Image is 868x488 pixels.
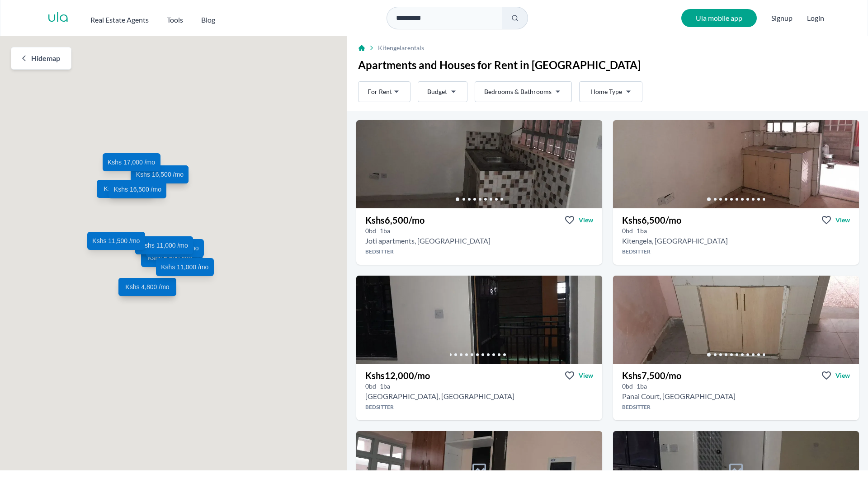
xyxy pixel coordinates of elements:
[356,276,602,364] img: Bedsitter for rent - Kshs 12,000/mo - in Kitengela around Sajo Heights, Kitengela, Kenya, Kajiado...
[378,43,424,52] span: Kitengela rentals
[31,53,60,64] span: Hide map
[365,235,491,246] h2: Bedsitter for rent in Kitengela - Kshs 6,500/mo -Joti apartments, Kitengela, Kenya, Kajiado Count...
[131,165,189,183] a: Kshs 16,500 /mo
[92,236,140,245] span: Kshs 11,500 /mo
[365,391,514,402] h2: Bedsitter for rent in Kitengela - Kshs 12,000/mo -Sajo Heights, Kitengela, Kenya, Kajiado County ...
[141,241,188,250] span: Kshs 11,000 /mo
[835,216,850,225] span: View
[365,369,430,382] h3: Kshs 12,000 /mo
[613,276,859,364] img: Bedsitter for rent - Kshs 7,500/mo - in Kitengela Panai Court, Kitengela, Kenya, Kajiado County -...
[167,11,183,25] button: Tools
[47,10,69,26] a: ula
[118,277,176,296] a: Kshs 4,800 /mo
[135,236,193,254] a: Kshs 11,000 /mo
[613,248,859,255] h4: Bedsitter
[114,184,161,193] span: Kshs 16,500 /mo
[380,226,390,235] h5: 1 bathrooms
[637,382,647,391] h5: 1 bathrooms
[365,226,376,235] h5: 0 bedrooms
[97,179,155,197] a: Kshs 7,000 /mo
[613,208,859,265] a: Kshs6,500/moViewView property in detail0bd 1ba Kitengela, [GEOGRAPHIC_DATA]Bedsitter
[103,153,160,171] a: Kshs 17,000 /mo
[125,282,169,291] span: Kshs 4,800 /mo
[807,13,824,23] button: Login
[167,14,183,25] h2: Tools
[622,235,728,246] h2: Bedsitter for rent in Kitengela - Kshs 6,500/mo -Nana Apartments, Kitengela, Kenya, Kajiado Count...
[87,232,145,250] a: Kshs 11,500 /mo
[141,249,199,267] a: Kshs 6,500 /mo
[622,226,633,235] h5: 0 bedrooms
[356,404,602,411] h4: Bedsitter
[835,371,850,380] span: View
[108,158,155,167] span: Kshs 17,000 /mo
[579,371,593,380] span: View
[590,87,622,96] span: Home Type
[201,14,215,25] h2: Blog
[681,9,757,27] a: Ula mobile app
[613,120,859,208] img: Bedsitter for rent - Kshs 6,500/mo - in Kitengela Nana Apartments, Kitengela, Kenya, Kajiado Coun...
[622,369,681,382] h3: Kshs 7,500 /mo
[90,11,149,25] button: Real Estate Agents
[136,170,184,179] span: Kshs 16,500 /mo
[201,11,215,25] a: Blog
[380,382,390,391] h5: 1 bathrooms
[771,9,793,27] span: Signup
[622,391,736,402] h2: Bedsitter for rent in Kitengela - Kshs 7,500/mo -Panai Court, Kitengela, Kenya, Kajiado County co...
[356,248,602,255] h4: Bedsitter
[484,87,552,96] span: Bedrooms & Bathrooms
[90,14,149,25] h2: Real Estate Agents
[356,364,602,420] a: Kshs12,000/moViewView property in detail0bd 1ba [GEOGRAPHIC_DATA], [GEOGRAPHIC_DATA]Bedsitter
[613,364,859,420] a: Kshs7,500/moViewView property in detail0bd 1ba Panai Court, [GEOGRAPHIC_DATA]Bedsitter
[579,216,593,225] span: View
[356,120,602,208] img: Bedsitter for rent - Kshs 6,500/mo - in Kitengela around Joti apartments, Kitengela, Kenya, Kajia...
[161,263,208,272] span: Kshs 11,000 /mo
[356,208,602,265] a: Kshs6,500/moViewView property in detail0bd 1ba Joti apartments, [GEOGRAPHIC_DATA]Bedsitter
[156,258,214,276] a: Kshs 11,000 /mo
[622,382,633,391] h5: 0 bedrooms
[358,81,410,102] button: For Rent
[148,253,192,263] span: Kshs 6,500 /mo
[90,11,233,25] nav: Main
[418,81,467,102] button: Budget
[579,81,642,102] button: Home Type
[613,404,859,411] h4: Bedsitter
[475,81,572,102] button: Bedrooms & Bathrooms
[104,184,148,193] span: Kshs 7,000 /mo
[637,226,647,235] h5: 1 bathrooms
[622,214,681,226] h3: Kshs 6,500 /mo
[358,58,857,72] h1: Apartments and Houses for Rent in [GEOGRAPHIC_DATA]
[146,239,204,257] a: Kshs 11,000 /mo
[365,382,376,391] h5: 0 bedrooms
[427,87,447,96] span: Budget
[368,87,392,96] span: For Rent
[108,180,166,198] a: Kshs 16,500 /mo
[365,214,425,226] h3: Kshs 6,500 /mo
